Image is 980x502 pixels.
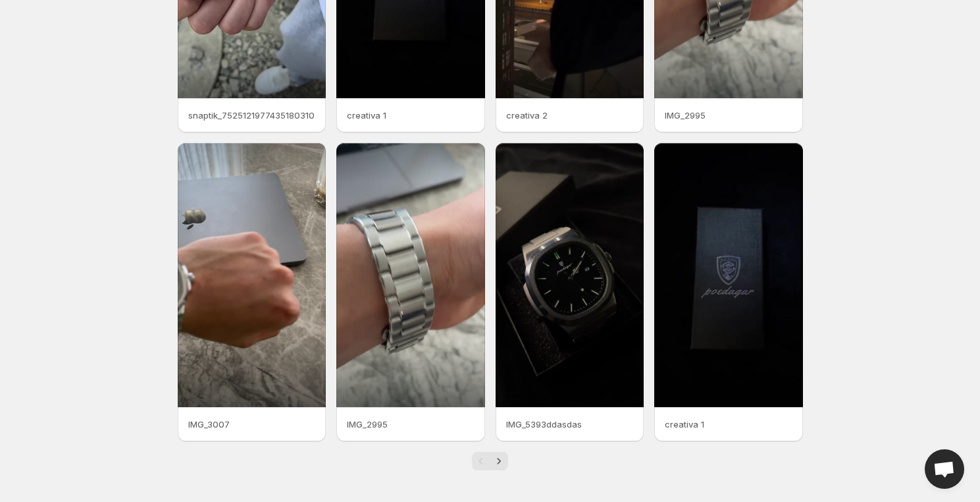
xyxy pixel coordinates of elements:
[490,452,508,470] button: Next
[665,418,792,431] p: creativa 1
[347,418,475,431] p: IMG_2995
[188,109,316,122] p: snaptik_7525121977435180310
[665,109,792,122] p: IMG_2995
[506,109,634,122] p: creativa 2
[925,449,964,489] a: Open chat
[506,418,634,431] p: IMG_5393ddasdas
[347,109,475,122] p: creativa 1
[472,452,508,470] nav: Pagination
[188,418,316,431] p: IMG_3007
